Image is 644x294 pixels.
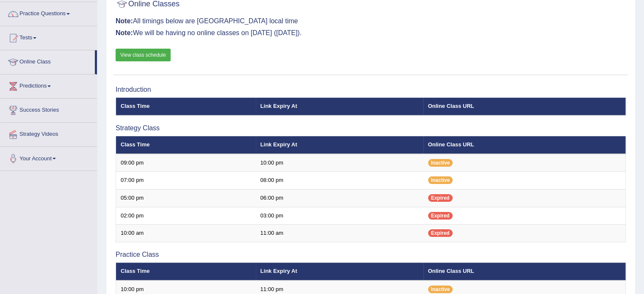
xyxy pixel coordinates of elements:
td: 07:00 pm [116,172,256,190]
a: Strategy Videos [0,123,97,144]
td: 02:00 pm [116,207,256,225]
span: Inactive [428,176,453,184]
td: 08:00 pm [256,172,423,190]
span: Expired [428,212,453,220]
span: Inactive [428,286,453,293]
a: Predictions [0,74,97,96]
a: Practice Questions [0,2,97,23]
td: 05:00 pm [116,189,256,207]
a: Tests [0,26,97,47]
td: 10:00 am [116,225,256,242]
th: Link Expiry At [256,136,423,154]
th: Online Class URL [423,136,626,154]
td: 10:00 pm [256,154,423,172]
th: Link Expiry At [256,263,423,280]
a: Success Stories [0,99,97,120]
th: Class Time [116,263,256,280]
a: Your Account [0,147,97,168]
td: 06:00 pm [256,189,423,207]
span: Inactive [428,159,453,167]
td: 03:00 pm [256,207,423,225]
th: Class Time [116,98,256,115]
h3: Practice Class [116,251,626,258]
h3: Introduction [116,86,626,93]
th: Class Time [116,136,256,154]
b: Note: [116,17,133,25]
span: Expired [428,194,453,202]
th: Online Class URL [423,98,626,115]
h3: Strategy Class [116,124,626,132]
th: Link Expiry At [256,98,423,115]
th: Online Class URL [423,263,626,280]
span: Expired [428,229,453,237]
b: Note: [116,29,133,36]
a: Online Class [0,50,95,71]
td: 11:00 am [256,225,423,242]
h3: All timings below are [GEOGRAPHIC_DATA] local time [116,17,626,25]
td: 09:00 pm [116,154,256,172]
a: View class schedule [116,49,171,61]
h3: We will be having no online classes on [DATE] ([DATE]). [116,29,626,37]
